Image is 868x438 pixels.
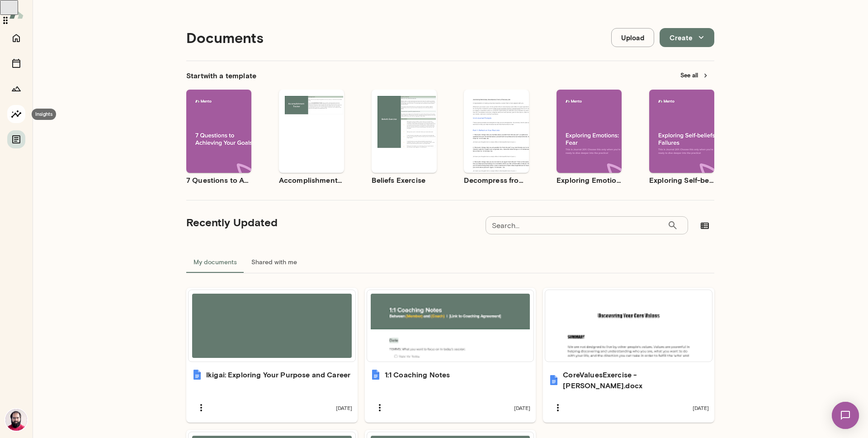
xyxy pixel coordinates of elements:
h6: Exploring Emotions: Fear [557,175,622,186]
div: Insights [32,109,56,120]
button: See all [675,68,714,82]
h6: Decompress from a Job [464,175,529,186]
h6: Start with a template [186,70,256,81]
h6: Accomplishment Tracker [279,175,344,186]
img: Ikigai: Exploring Your Purpose and Career [192,369,203,380]
img: 1:1 Coaching Notes [370,369,381,380]
span: [DATE] [693,404,709,411]
h6: Ikigai: Exploring Your Purpose and Career [206,369,350,380]
button: My documents [186,251,244,273]
span: [DATE] [336,404,352,411]
img: Adam Ranfelt [5,409,27,431]
button: Documents [7,130,25,148]
button: Create [660,28,714,47]
h5: Recently Updated [186,215,278,229]
img: CoreValuesExercise - Adam.docx [548,375,559,386]
span: [DATE] [514,404,530,411]
h6: 1:1 Coaching Notes [385,369,450,380]
div: documents tabs [186,251,714,273]
button: Insights [7,105,25,123]
button: Sessions [7,54,25,72]
h6: 7 Questions to Achieving Your Goals [186,175,251,186]
button: Shared with me [244,251,304,273]
button: Upload [611,28,654,47]
button: Home [7,29,25,47]
h6: CoreValuesExercise - [PERSON_NAME].docx [563,369,709,391]
h6: Beliefs Exercise [372,175,437,186]
h4: Documents [186,29,264,46]
button: Growth Plan [7,80,25,98]
h6: Exploring Self-beliefs: Failures [649,175,714,186]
